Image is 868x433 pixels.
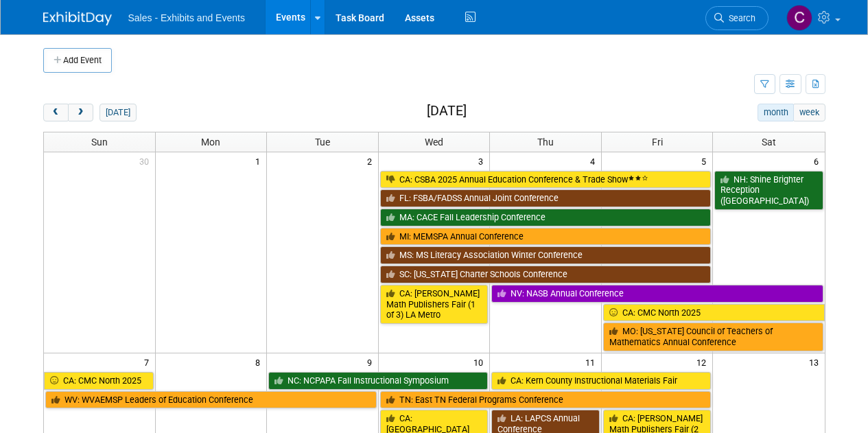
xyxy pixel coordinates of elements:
[762,137,776,148] span: Sat
[808,353,825,371] span: 13
[695,353,712,371] span: 12
[380,246,712,264] a: MS: MS Literacy Association Winter Conference
[380,228,712,246] a: MI: MEMSPA Annual Conference
[268,372,488,390] a: NC: NCPAPA Fall Instructional Symposium
[603,304,825,322] a: CA: CMC North 2025
[427,104,467,119] h2: [DATE]
[366,353,378,371] span: 9
[472,353,489,371] span: 10
[700,152,712,169] span: 5
[786,5,812,31] img: Christine Lurz
[380,266,712,283] a: SC: [US_STATE] Charter Schools Conference
[584,353,601,371] span: 11
[91,137,108,148] span: Sun
[128,12,245,23] span: Sales - Exhibits and Events
[425,137,443,148] span: Wed
[44,372,154,390] a: CA: CMC North 2025
[45,391,377,409] a: WV: WVAEMSP Leaders of Education Conference
[652,137,663,148] span: Fri
[43,12,112,25] img: ExhibitDay
[143,353,155,371] span: 7
[68,104,93,121] button: next
[254,152,266,169] span: 1
[491,285,823,303] a: NV: NASB Annual Conference
[254,353,266,371] span: 8
[705,6,769,30] a: Search
[315,137,330,148] span: Tue
[43,104,69,121] button: prev
[758,104,794,121] button: month
[138,152,155,169] span: 30
[603,323,823,351] a: MO: [US_STATE] Council of Teachers of Mathematics Annual Conference
[380,171,712,189] a: CA: CSBA 2025 Annual Education Conference & Trade Show
[491,372,711,390] a: CA: Kern County Instructional Materials Fair
[380,189,712,207] a: FL: FSBA/FADSS Annual Joint Conference
[380,391,712,409] a: TN: East TN Federal Programs Conference
[793,104,825,121] button: week
[380,209,712,226] a: MA: CACE Fall Leadership Conference
[380,285,489,324] a: CA: [PERSON_NAME] Math Publishers Fair (1 of 3) LA Metro
[99,104,136,121] button: [DATE]
[589,152,601,169] span: 4
[537,137,554,148] span: Thu
[714,171,823,210] a: NH: Shine Brighter Reception ([GEOGRAPHIC_DATA])
[43,48,112,73] button: Add Event
[477,152,489,169] span: 3
[724,13,755,23] span: Search
[812,152,825,169] span: 6
[201,137,220,148] span: Mon
[366,152,378,169] span: 2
